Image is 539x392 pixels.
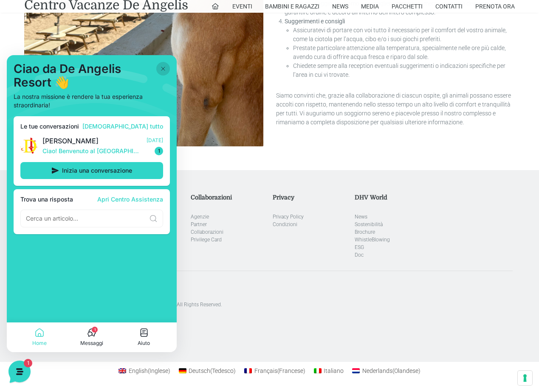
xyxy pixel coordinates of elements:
[210,367,212,374] span: (
[355,237,390,243] a: WhistleBlowing
[355,252,364,258] a: Doc
[392,367,420,374] span: Olandese
[131,284,143,292] p: Aiuto
[355,194,430,201] h5: DHV World
[355,244,364,250] a: ESG
[191,221,207,227] a: Partner
[273,194,348,201] h5: Privacy
[418,367,420,374] span: )
[392,367,394,374] span: (
[7,55,177,352] iframe: Customerly Messenger
[189,367,210,374] span: Deutsch
[7,272,59,292] button: Home
[148,367,150,374] span: (
[285,18,345,25] strong: Suggerimenti e consigli
[14,107,156,124] button: Inizia una conversazione
[36,81,135,90] span: [PERSON_NAME]
[276,91,515,127] p: Siamo convinti che, grazie alla collaborazione di ciascun ospite, gli animali possano essere acco...
[27,301,513,308] p: [GEOGRAPHIC_DATA]. Designed with special care by Marktime srl. All Rights Reserved.
[355,221,383,227] a: Sostenibilità
[14,82,31,99] img: light
[25,284,40,292] p: Home
[191,237,222,243] a: Privilege Card
[85,272,91,277] span: 1
[293,44,515,62] li: Prestate particolare attenzione alla temperatura, specialmente nelle ore più calde, avendo cura d...
[14,141,66,148] span: Trova una risposta
[191,214,209,220] a: Agenzie
[518,371,532,385] button: Le tue preferenze relative al consenso per le tecnologie di tracciamento
[90,141,156,148] a: Apri Centro Assistenza
[7,359,32,384] iframe: Customerly Messenger Launcher
[362,367,392,374] span: Nederlands
[277,367,279,374] span: (
[210,367,236,374] span: Tedesco
[73,284,96,292] p: Messaggi
[324,367,344,374] span: Italiano
[303,367,305,374] span: )
[19,159,139,168] input: Cerca un articolo...
[293,62,515,79] li: Chiedete sempre alla reception eventuali suggerimenti o indicazioni specifiche per l’area in cui ...
[240,365,310,376] a: Français(Francese)
[355,214,367,220] a: News
[254,367,277,374] span: Français
[111,272,163,292] button: Aiuto
[55,112,125,119] span: Inizia una conversazione
[191,229,223,235] a: Collaborazioni
[129,367,148,374] span: English
[191,194,266,201] h5: Collaborazioni
[175,365,240,376] a: Deutsch(Tedesco)
[310,365,348,376] a: Italiano
[234,367,236,374] span: )
[76,68,156,75] a: [DEMOGRAPHIC_DATA] tutto
[148,367,170,374] span: Inglese
[114,365,175,376] a: English(Inglese)
[10,78,160,104] a: [PERSON_NAME]Ciao! Benvenuto al [GEOGRAPHIC_DATA]! Come posso aiutarti![DATE]1
[293,26,515,44] li: Assicuratevi di portare con voi tutto il necessario per il comfort del vostro animale, come la ci...
[59,272,111,292] button: 1Messaggi
[148,92,156,100] span: 1
[14,68,72,75] span: Le tue conversazioni
[273,221,297,227] a: Condizioni
[348,365,425,376] a: Nederlands(Olandese)
[355,229,375,235] a: Brochure
[273,214,304,220] a: Privacy Policy
[277,367,305,374] span: Francese
[168,367,170,374] span: )
[140,81,156,89] p: [DATE]
[36,92,135,100] p: Ciao! Benvenuto al [GEOGRAPHIC_DATA]! Come posso aiutarti!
